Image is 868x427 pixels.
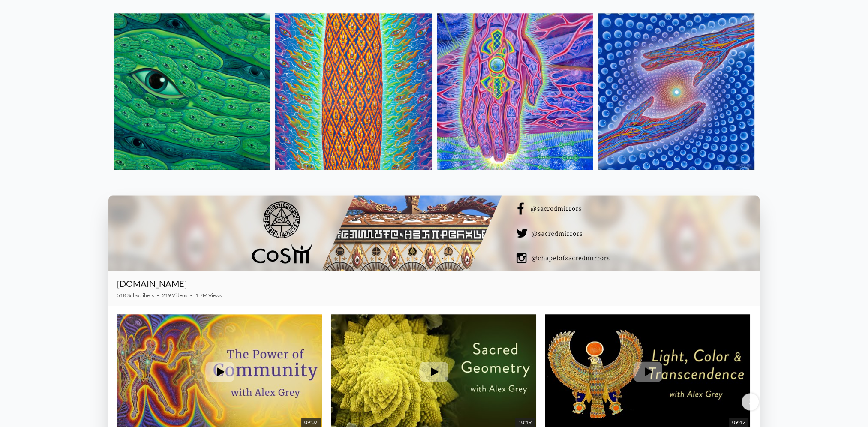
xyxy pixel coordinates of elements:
[117,292,154,298] span: 51K Subscribers
[156,292,159,298] span: •
[195,292,222,298] span: 1.7M Views
[162,292,187,298] span: 219 Videos
[702,282,751,292] iframe: Subscribe to CoSM.TV on YouTube
[117,278,187,289] a: [DOMAIN_NAME]
[190,292,193,298] span: •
